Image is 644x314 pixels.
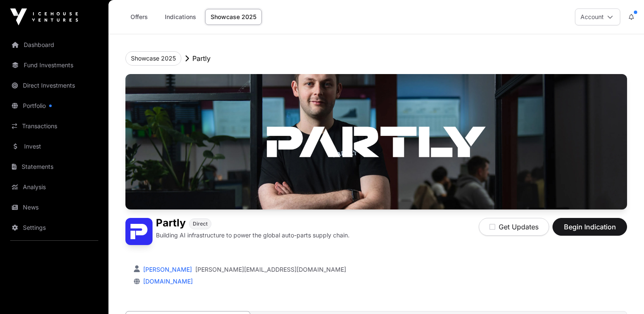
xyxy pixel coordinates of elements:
img: Icehouse Ventures Logo [10,8,78,25]
iframe: Chat Widget [602,273,644,314]
a: [PERSON_NAME] [142,266,192,273]
a: Invest [7,137,102,156]
a: [PERSON_NAME][EMAIL_ADDRESS][DOMAIN_NAME] [195,265,346,274]
button: Account [575,8,620,25]
button: Begin Indication [552,218,627,236]
a: Statements [7,157,102,176]
a: Indications [159,9,202,25]
button: Get Updates [479,218,549,236]
a: Begin Indication [552,226,627,235]
a: [DOMAIN_NAME] [140,278,193,285]
a: Settings [7,218,102,237]
span: Direct [193,220,208,227]
a: Analysis [7,178,102,196]
img: Partly [125,218,153,245]
a: Showcase 2025 [205,9,262,25]
a: News [7,198,102,217]
a: Direct Investments [7,76,102,95]
a: Portfolio [7,96,102,115]
p: Building AI infrastructure to power the global auto-parts supply chain. [156,231,350,240]
p: Partly [192,53,211,63]
button: Showcase 2025 [125,51,181,66]
a: Fund Investments [7,56,102,74]
a: Dashboard [7,36,102,54]
a: Offers [122,9,156,25]
span: Begin Indication [563,222,616,232]
img: Partly [125,74,627,209]
a: Transactions [7,117,102,135]
h1: Partly [156,218,186,229]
